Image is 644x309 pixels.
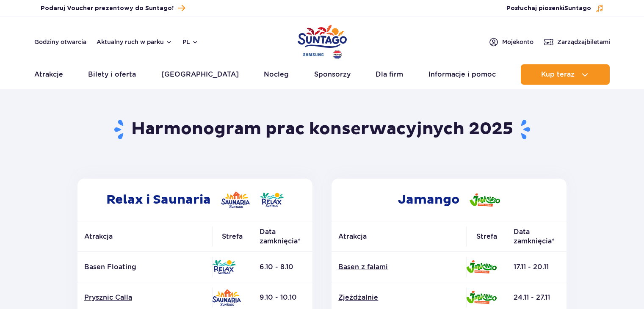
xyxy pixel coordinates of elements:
[489,37,533,47] a: Mojekonto
[376,64,403,85] a: Dla firm
[502,38,533,46] span: Moje konto
[466,291,497,304] img: Jamango
[466,221,507,252] th: Strefa
[74,119,570,141] h1: Harmonogram prac konserwacyjnych 2025
[541,71,575,78] span: Kup teraz
[332,221,466,252] th: Atrakcja
[428,64,496,85] a: Informacje i pomoc
[260,193,284,207] img: Relax
[507,252,567,282] td: 17.11 - 20.11
[253,221,312,252] th: Data zamknięcia*
[41,4,174,13] span: Podaruj Voucher prezentowy do Suntago!
[314,64,351,85] a: Sponsorzy
[544,37,610,47] a: Zarządzajbiletami
[212,260,236,274] img: Relax
[212,289,241,306] img: Saunaria
[506,4,591,13] span: Posłuchaj piosenki
[77,221,212,252] th: Atrakcja
[34,64,63,85] a: Atrakcje
[557,38,610,46] span: Zarządzaj biletami
[84,293,205,302] a: Prysznic Calla
[332,179,567,221] h2: Jamango
[521,64,610,85] button: Kup teraz
[507,221,567,252] th: Data zamknięcia*
[338,262,459,272] a: Basen z falami
[97,39,172,45] button: Aktualny ruch w parku
[221,191,250,208] img: Saunaria
[470,193,500,207] img: Jamango
[564,6,591,11] span: Suntago
[182,38,199,46] button: pl
[466,260,497,273] img: Jamango
[264,64,289,85] a: Nocleg
[84,262,205,272] p: Basen Floating
[34,38,86,46] a: Godziny otwarcia
[77,179,312,221] h2: Relax i Saunaria
[161,64,239,85] a: [GEOGRAPHIC_DATA]
[253,252,312,282] td: 6.10 - 8.10
[506,4,604,13] button: Posłuchaj piosenkiSuntago
[298,21,347,60] a: Park of Poland
[41,3,185,14] a: Podaruj Voucher prezentowy do Suntago!
[338,293,459,302] a: Zjeżdżalnie
[212,221,253,252] th: Strefa
[88,64,136,85] a: Bilety i oferta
